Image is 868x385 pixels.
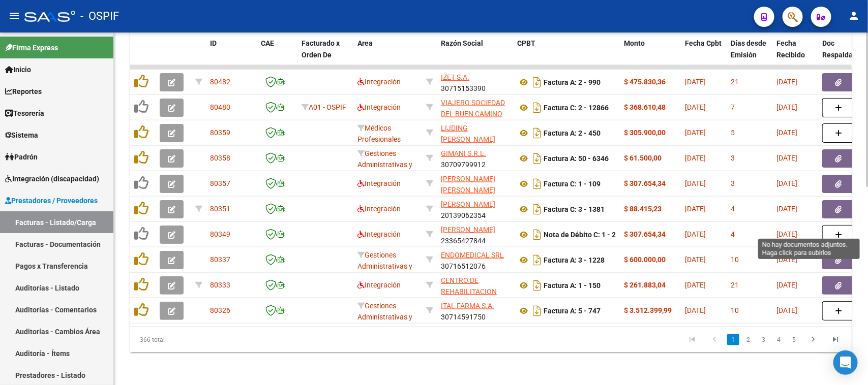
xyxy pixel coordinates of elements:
span: GIMANI S.R.L. [441,149,486,157]
strong: $ 307.654,34 [624,179,666,187]
mat-icon: person [848,10,860,22]
span: [DATE] [776,281,797,289]
span: [DATE] [776,255,797,264]
a: go to next page [803,334,823,345]
span: VIAJERO SOCIEDAD DEL BUEN CAMINO S.A. [441,99,505,130]
span: Integración [357,78,401,86]
i: Descargar documento [530,201,544,217]
span: 80337 [210,255,230,264]
span: Reportes [5,86,42,97]
strong: Factura A: 2 - 450 [544,129,601,137]
span: Gestiones Administrativas y Otros [357,149,412,181]
div: 30717414388 [441,275,509,296]
strong: Factura A: 2 - 990 [544,78,601,86]
a: go to first page [682,334,702,345]
strong: Nota de Débito C: 1 - 2 [544,231,616,239]
span: Sistema [5,130,38,141]
span: Integración [357,281,401,289]
span: Prestadores / Proveedores [5,195,98,206]
span: [DATE] [776,205,797,213]
datatable-header-cell: CAE [257,33,297,77]
span: ID [210,39,217,47]
span: Facturado x Orden De [302,39,340,59]
strong: $ 600.000,00 [624,255,666,264]
span: CAE [261,39,274,47]
a: go to last page [826,334,845,345]
span: [DATE] [685,230,706,238]
span: 80333 [210,281,230,289]
span: LIJDING [PERSON_NAME] [441,124,495,144]
span: [DATE] [776,103,797,111]
i: Descargar documento [530,227,544,243]
span: [DATE] [776,306,797,314]
strong: Factura A: 50 - 6346 [544,154,609,163]
i: Descargar documento [530,252,544,268]
span: Monto [624,39,645,47]
a: 1 [727,334,739,345]
span: [DATE] [685,255,706,264]
strong: $ 307.654,34 [624,230,666,238]
strong: Factura C: 2 - 12866 [544,104,609,112]
strong: $ 368.610,48 [624,103,666,111]
div: 366 total [130,327,273,352]
span: 80351 [210,205,230,213]
a: 5 [788,334,800,345]
span: Integración [357,230,401,238]
div: 30714136905 [441,97,509,118]
span: [DATE] [685,306,706,314]
span: - OSPIF [80,5,119,27]
a: 3 [758,334,770,345]
span: CPBT [517,39,535,47]
span: Razón Social [441,39,483,47]
span: [DATE] [685,281,706,289]
span: 21 [731,78,739,86]
span: 21 [731,281,739,289]
span: [DATE] [776,179,797,187]
div: 23365427844 [441,224,509,245]
span: [DATE] [685,179,706,187]
span: Doc Respaldatoria [822,39,868,59]
strong: $ 3.512.399,99 [624,306,672,314]
span: 80357 [210,179,230,187]
span: Inicio [5,64,31,75]
span: 3 [731,179,735,187]
span: ENDOMEDICAL SRL [441,251,504,259]
strong: Factura C: 1 - 109 [544,180,601,188]
datatable-header-cell: CPBT [513,33,620,77]
datatable-header-cell: Fecha Cpbt [681,33,727,77]
i: Descargar documento [530,150,544,167]
strong: Factura C: 3 - 1381 [544,205,605,213]
span: [PERSON_NAME] [441,200,495,208]
strong: $ 261.883,04 [624,281,666,289]
span: Integración [357,179,401,187]
strong: $ 305.900,00 [624,129,666,137]
span: Firma Express [5,42,58,53]
span: 80482 [210,78,230,86]
div: 30716512076 [441,249,509,271]
i: Descargar documento [530,277,544,294]
i: Descargar documento [530,303,544,319]
span: Gestiones Administrativas y Otros [357,251,412,282]
a: go to previous page [705,334,724,345]
div: 27179552758 [441,173,509,195]
datatable-header-cell: Facturado x Orden De [297,33,353,77]
div: 30709799912 [441,148,509,169]
datatable-header-cell: Días desde Emisión [727,33,772,77]
i: Descargar documento [530,74,544,90]
li: page 3 [756,331,771,348]
i: Descargar documento [530,100,544,116]
span: Fecha Cpbt [685,39,722,47]
span: Médicos Profesionales [357,124,401,144]
span: 80358 [210,154,230,162]
li: page 2 [741,331,756,348]
li: page 4 [771,331,787,348]
div: 30714591750 [441,300,509,322]
a: 4 [773,334,785,345]
span: IZET S.A. [441,73,469,81]
div: Open Intercom Messenger [833,350,858,375]
strong: Factura A: 1 - 150 [544,281,601,290]
span: Integración [357,205,401,213]
i: Descargar documento [530,125,544,141]
a: 2 [742,334,755,345]
span: 80326 [210,306,230,314]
